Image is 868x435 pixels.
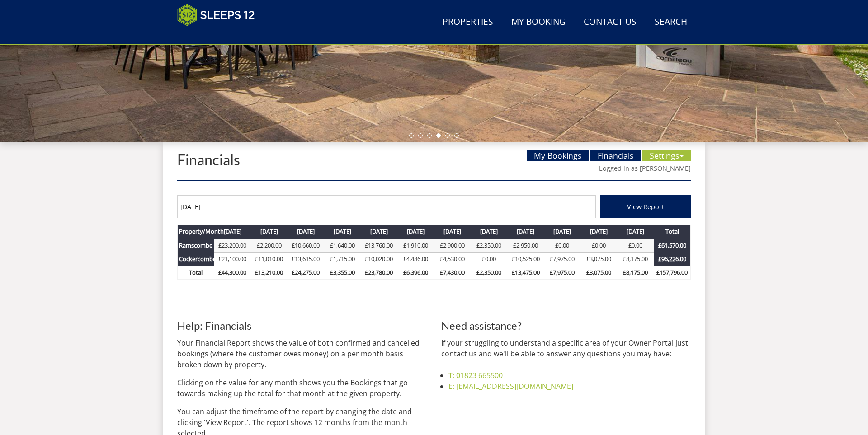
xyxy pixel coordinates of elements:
th: Property/Month [178,225,214,239]
th: [DATE] [544,225,580,239]
th: [DATE] [617,225,654,239]
th: £13,475.00 [507,266,544,280]
a: Financials [590,150,641,161]
a: T: 01823 665500 [448,370,503,380]
a: Cockercombe [179,255,216,263]
button: View Report [600,195,691,218]
a: £4,486.00 [403,255,428,263]
a: Ramscombe [179,241,212,249]
p: Your Financial Report shows the value of both confirmed and cancelled bookings (where the custome... [177,337,427,370]
a: £0.00 [555,241,569,249]
th: £7,430.00 [434,266,471,280]
th: [DATE] [471,225,507,239]
th: [DATE] [324,225,361,239]
th: £3,355.00 [324,266,361,280]
a: £21,100.00 [218,255,246,263]
a: Logged in as [PERSON_NAME] [599,164,691,173]
th: £3,075.00 [580,266,617,280]
a: E: [EMAIL_ADDRESS][DOMAIN_NAME] [448,381,573,391]
th: [DATE] [434,225,471,239]
a: £2,950.00 [513,241,538,249]
a: £0.00 [628,241,642,249]
a: My Bookings [527,150,589,161]
th: Total [654,225,690,239]
th: £23,780.00 [361,266,397,280]
th: [DATE] [580,225,617,239]
a: £2,350.00 [476,241,501,249]
a: £1,715.00 [330,255,355,263]
th: £8,175.00 [617,266,654,280]
th: £13,210.00 [251,266,288,280]
a: £3,075.00 [586,255,611,263]
th: [DATE] [251,225,288,239]
img: Sleeps 12 [177,4,255,26]
th: £2,350.00 [471,266,507,280]
th: £61,570.00 [654,239,690,253]
a: Contact Us [580,12,640,33]
a: £10,660.00 [292,241,320,249]
th: [DATE] [361,225,397,239]
a: £1,640.00 [330,241,355,249]
h3: Need assistance? [441,320,691,332]
h3: Help: Financials [177,320,427,332]
a: £23,200.00 [218,241,246,249]
th: £157,796.00 [654,266,690,280]
a: £1,910.00 [403,241,428,249]
a: £10,525.00 [512,255,540,263]
iframe: Customer reviews powered by Trustpilot [173,32,268,39]
input: Month/Year [177,195,596,218]
a: My Booking [508,12,569,33]
th: [DATE] [507,225,544,239]
th: £7,975.00 [544,266,580,280]
a: £8,175.00 [623,255,648,263]
a: £11,010.00 [255,255,283,263]
th: £6,396.00 [397,266,434,280]
th: £96,226.00 [654,253,690,266]
a: Financials [177,151,240,168]
th: [DATE] [397,225,434,239]
a: £7,975.00 [550,255,575,263]
p: Clicking on the value for any month shows you the Bookings that go towards making up the total fo... [177,377,427,399]
a: £10,020.00 [365,255,393,263]
a: £0.00 [482,255,496,263]
a: £2,200.00 [257,241,282,249]
a: £13,760.00 [365,241,393,249]
p: If your struggling to understand a specific area of your Owner Portal just contact us and we'll b... [441,337,691,359]
th: £44,300.00 [214,266,251,280]
a: £2,900.00 [440,241,465,249]
a: Settings [642,150,691,161]
th: Total [178,266,214,280]
a: £13,615.00 [292,255,320,263]
th: [DATE] [214,225,251,239]
a: Search [651,12,691,33]
a: £4,530.00 [440,255,465,263]
span: View Report [627,202,664,211]
th: £24,275.00 [288,266,324,280]
th: [DATE] [288,225,324,239]
a: Properties [439,12,497,33]
a: £0.00 [592,241,606,249]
